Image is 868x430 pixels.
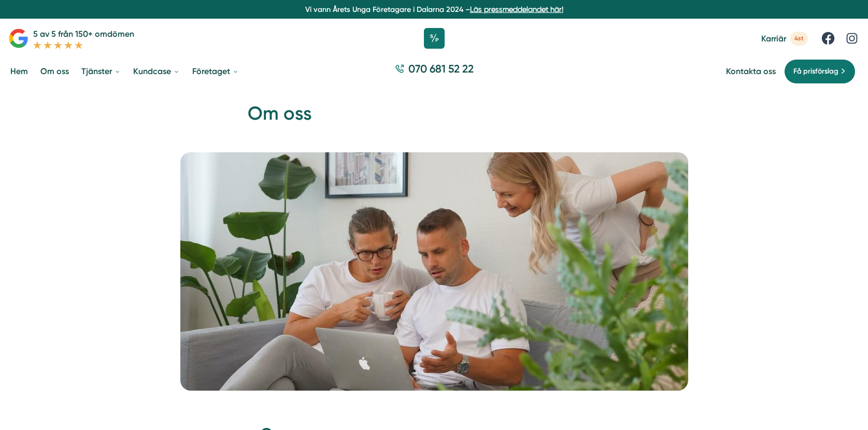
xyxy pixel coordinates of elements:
a: Hem [8,58,30,84]
a: 070 681 52 22 [391,61,478,81]
span: 070 681 52 22 [408,61,474,76]
p: Vi vann Årets Unga Företagare i Dalarna 2024 – [4,4,864,15]
a: Tjänster [79,58,123,84]
a: Om oss [38,58,71,84]
a: Kundcase [131,58,182,84]
a: Få prisförslag [784,59,856,84]
a: Företaget [190,58,241,84]
img: Smartproduktion, [180,152,688,391]
a: Karriär 4st [761,32,808,46]
h1: Om oss [248,101,621,135]
a: Kontakta oss [726,66,776,76]
a: Läs pressmeddelandet här! [470,5,563,13]
span: Karriär [761,34,786,44]
p: 5 av 5 från 150+ omdömen [33,27,134,40]
span: 4st [790,32,808,46]
span: Få prisförslag [793,66,838,77]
